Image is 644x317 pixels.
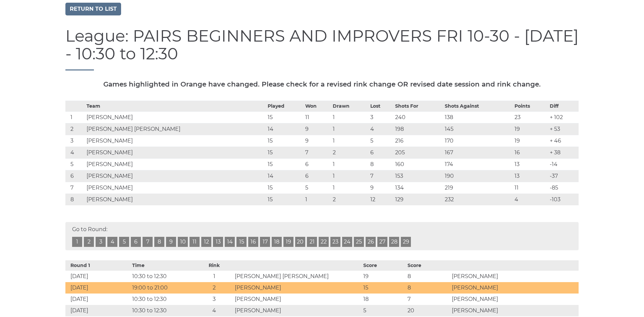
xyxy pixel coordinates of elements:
[119,237,129,247] a: 5
[548,182,579,194] td: -85
[65,3,121,15] a: Return to list
[443,194,513,205] td: 232
[548,147,579,158] td: + 38
[130,282,196,294] td: 19:00 to 21:00
[406,260,450,271] th: Score
[450,271,579,282] td: [PERSON_NAME]
[65,147,85,158] td: 4
[393,170,443,182] td: 153
[513,170,548,182] td: 13
[389,237,399,247] a: 28
[513,194,548,205] td: 4
[450,305,579,316] td: [PERSON_NAME]
[331,170,369,182] td: 1
[196,294,233,305] td: 3
[513,111,548,123] td: 23
[319,237,329,247] a: 22
[233,282,362,294] td: [PERSON_NAME]
[166,237,176,247] a: 9
[393,111,443,123] td: 240
[85,123,266,135] td: [PERSON_NAME] [PERSON_NAME]
[331,182,369,194] td: 1
[548,111,579,123] td: + 102
[513,182,548,194] td: 11
[85,135,266,147] td: [PERSON_NAME]
[85,111,266,123] td: [PERSON_NAME]
[266,182,304,194] td: 15
[154,237,164,247] a: 8
[307,237,317,247] a: 21
[248,237,258,247] a: 16
[362,294,406,305] td: 18
[65,271,130,282] td: [DATE]
[72,237,82,247] a: 1
[65,305,130,316] td: [DATE]
[406,305,450,316] td: 20
[65,111,85,123] td: 1
[85,147,266,158] td: [PERSON_NAME]
[201,237,211,247] a: 12
[266,111,304,123] td: 15
[362,282,406,294] td: 15
[401,237,411,247] a: 29
[331,147,369,158] td: 2
[85,158,266,170] td: [PERSON_NAME]
[107,237,117,247] a: 4
[304,101,331,111] th: Won
[196,282,233,294] td: 2
[443,123,513,135] td: 145
[406,294,450,305] td: 7
[393,182,443,194] td: 134
[362,260,406,271] th: Score
[178,237,188,247] a: 10
[65,123,85,135] td: 2
[548,194,579,205] td: -103
[65,158,85,170] td: 5
[393,147,443,158] td: 205
[331,111,369,123] td: 1
[266,135,304,147] td: 15
[304,135,331,147] td: 9
[450,294,579,305] td: [PERSON_NAME]
[513,123,548,135] td: 19
[295,237,305,247] a: 20
[213,237,223,247] a: 13
[85,170,266,182] td: [PERSON_NAME]
[304,182,331,194] td: 5
[130,305,196,316] td: 10:30 to 12:30
[283,237,293,247] a: 19
[369,135,394,147] td: 5
[393,158,443,170] td: 160
[513,158,548,170] td: 13
[260,237,270,247] a: 17
[65,282,130,294] td: [DATE]
[393,135,443,147] td: 216
[304,111,331,123] td: 11
[304,147,331,158] td: 7
[369,147,394,158] td: 6
[513,135,548,147] td: 19
[65,27,579,70] h1: League: PAIRS BEGINNERS AND IMPROVERS FRI 10-30 - [DATE] - 10:30 to 12:30
[233,305,362,316] td: [PERSON_NAME]
[366,237,376,247] a: 26
[369,170,394,182] td: 7
[369,194,394,205] td: 12
[196,260,233,271] th: Rink
[65,222,579,250] div: Go to Round:
[266,194,304,205] td: 15
[393,194,443,205] td: 129
[304,123,331,135] td: 9
[331,158,369,170] td: 1
[65,260,130,271] th: Round 1
[266,123,304,135] td: 14
[369,111,394,123] td: 3
[85,194,266,205] td: [PERSON_NAME]
[443,170,513,182] td: 190
[266,147,304,158] td: 15
[443,111,513,123] td: 138
[304,170,331,182] td: 6
[443,182,513,194] td: 219
[266,170,304,182] td: 14
[331,194,369,205] td: 2
[272,237,282,247] a: 18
